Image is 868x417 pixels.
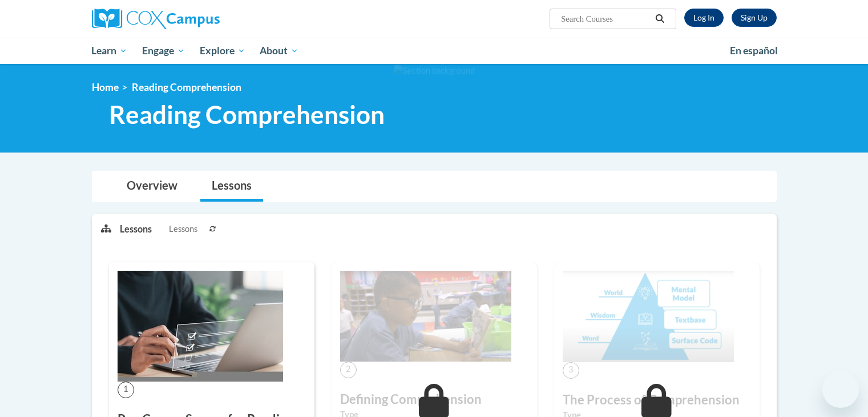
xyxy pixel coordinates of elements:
[651,12,668,26] button: Search
[192,38,253,64] a: Explore
[822,371,859,408] iframe: Button to launch messaging window
[260,44,298,58] span: About
[732,9,777,27] a: Register
[109,99,385,130] span: Reading Comprehension
[684,9,724,27] a: Log In
[92,9,220,29] img: Cox Campus
[563,391,751,409] h3: The Process of Comprehension
[200,44,245,58] span: Explore
[340,391,528,408] h3: Defining Comprehension
[142,44,185,58] span: Engage
[394,65,475,77] img: Section background
[118,382,134,398] span: 1
[132,81,241,93] span: Reading Comprehension
[91,44,127,58] span: Learn
[115,171,189,202] a: Overview
[200,171,263,202] a: Lessons
[75,38,794,64] div: Main menu
[560,12,651,26] input: Search Courses
[722,39,785,63] a: En español
[340,362,357,378] span: 2
[135,38,192,64] a: Engage
[118,271,283,382] img: Course Image
[169,223,197,235] span: Lessons
[120,223,152,235] p: Lessons
[563,362,579,379] span: 3
[252,38,306,64] a: About
[84,38,135,64] a: Learn
[730,45,778,57] span: En español
[92,81,119,93] a: Home
[563,271,734,362] img: Course Image
[92,9,309,29] a: Cox Campus
[340,271,511,362] img: Course Image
